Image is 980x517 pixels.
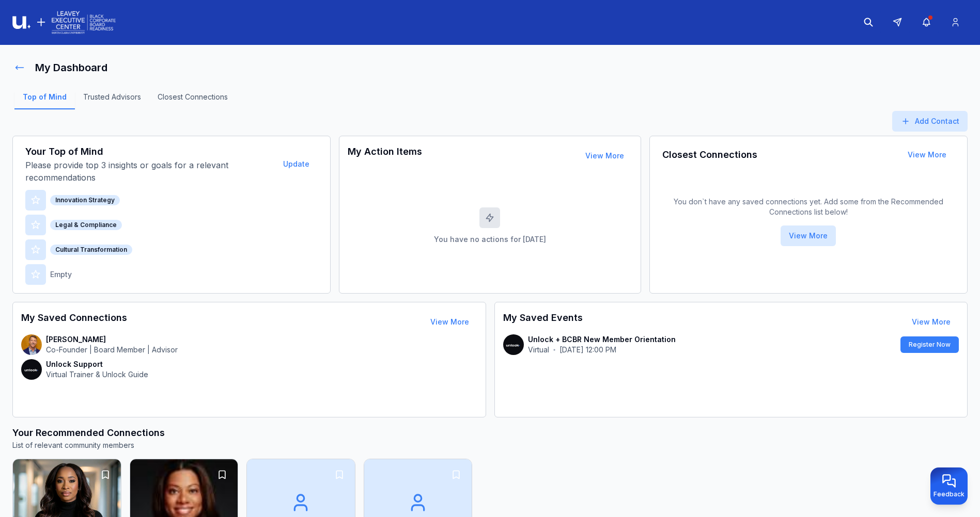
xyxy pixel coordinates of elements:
p: You don`t have any saved connections yet. Add some from the Recommended Connections list below! [662,197,955,217]
img: Logo [12,9,116,36]
a: Trusted Advisors [75,92,149,109]
button: Update [275,154,318,174]
h3: Your Top of Mind [25,144,273,159]
p: Co-Founder | Board Member | Advisor [46,345,178,355]
p: Virtual [528,345,549,355]
button: Provide feedback [930,467,968,505]
img: contact-avatar [503,334,524,355]
h3: My Saved Events [503,311,583,333]
span: Feedback [934,490,965,498]
a: Closest Connections [149,92,236,109]
p: [DATE] 12:00 PM [559,345,616,355]
button: Register Now [900,336,959,353]
p: Virtual Trainer & Unlock Guide [46,369,148,380]
h3: My Action Items [348,144,422,167]
button: View More [577,146,632,166]
img: contact-avatar [21,359,42,380]
div: Cultural Transformation [50,245,132,255]
h3: My Saved Connections [21,311,127,333]
p: Unlock Support [46,359,148,369]
div: Innovation Strategy [50,195,120,205]
h1: My Dashboard [35,60,107,75]
button: View More [904,312,959,332]
button: View More [781,225,836,246]
p: Unlock + BCBR New Member Orientation [528,334,897,345]
button: View More [899,144,955,165]
h3: Closest Connections [662,148,757,162]
h3: Your Recommended Connections [12,426,968,440]
div: Legal & Compliance [50,220,122,230]
a: View More [912,317,951,326]
p: List of relevant community members [12,440,968,450]
a: Top of Mind [14,92,75,109]
img: contact-avatar [21,334,42,355]
p: Please provide top 3 insights or goals for a relevant recommendations [25,159,273,184]
p: [PERSON_NAME] [46,334,178,345]
button: Add Contact [892,111,968,132]
button: View More [422,312,477,332]
p: Empty [50,269,72,280]
p: You have no actions for [DATE] [434,234,546,245]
